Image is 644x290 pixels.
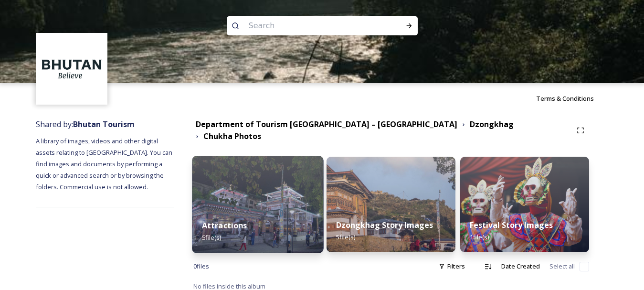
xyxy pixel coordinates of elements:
img: Untitled-5.jpg [327,157,455,252]
strong: Dzongkhag Story Images [336,220,433,230]
div: Date Created [496,257,545,276]
img: BT_Logo_BB_Lockup_CMYK_High%2520Res.jpg [37,34,106,104]
strong: Festival Story Images [470,220,553,230]
strong: Attractions [201,220,247,231]
span: 0 file s [193,262,209,271]
span: 1 file(s) [470,233,489,241]
img: tshechu%2520story%2520image-8.jpg [460,157,589,252]
span: Select all [549,262,575,271]
span: 5 file(s) [336,233,355,241]
span: 5 file(s) [201,233,221,242]
input: Search [244,15,375,36]
div: Filters [434,257,470,276]
img: phuentsholing%2520town.jpg [192,156,323,253]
